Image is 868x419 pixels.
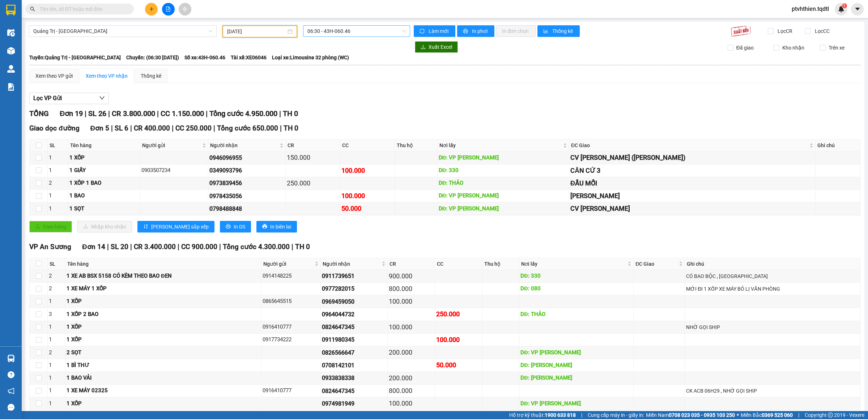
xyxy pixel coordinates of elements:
span: Đã giao [733,44,757,52]
span: Tổng cước 4.950.000 [209,109,277,118]
span: | [85,109,86,118]
div: 0824647345 [322,322,387,332]
div: 0903507234 [141,166,207,175]
th: CR [388,258,435,270]
div: CK ACB 06H29 , NHỜ GỌI SHIP [686,387,859,395]
div: Thống kê [141,72,161,80]
div: 1 XỐP 2 BAO [67,310,260,319]
span: | [219,243,221,251]
span: printer [226,224,231,230]
span: SL 26 [88,109,106,118]
span: Người gửi [142,141,201,149]
div: DĐ: VP [PERSON_NAME] [520,349,632,357]
div: 1 BÌ THƯ [67,361,260,370]
div: 3 [49,310,64,319]
div: 0911739651 [322,272,387,281]
div: 200.000 [389,373,434,383]
div: 1 [49,297,64,306]
button: In đơn chọn [496,25,536,37]
div: 0798488848 [209,204,284,213]
th: Thu hộ [395,140,437,151]
span: ĐC Giao [571,141,808,149]
b: Tuyến: Quảng Trị - [GEOGRAPHIC_DATA] [29,55,121,60]
div: 800.000 [389,284,434,294]
strong: 1900 633 818 [545,412,576,418]
span: caret-down [854,6,861,12]
div: 1 [49,205,67,213]
span: SL 20 [111,243,128,251]
span: CC 1.150.000 [161,109,204,118]
th: SL [48,258,65,270]
span: | [130,243,132,251]
button: printerIn biên lai [256,221,297,232]
div: 2 [49,349,64,357]
span: Nơi lấy [439,141,562,149]
div: 100.000 [341,191,393,201]
th: Ghi chú [685,258,860,270]
button: bar-chartThống kê [537,25,580,37]
div: CV [PERSON_NAME] [570,204,814,214]
img: logo-vxr [6,5,16,16]
div: DĐ: 330 [520,272,632,281]
div: 0917734222 [263,335,319,344]
div: 1 XỐP [67,399,260,408]
button: Lọc VP Gửi [29,93,109,104]
span: Thống kê [552,27,574,35]
span: | [213,124,215,132]
span: | [108,109,110,118]
span: ĐC Giao [635,260,677,268]
div: 1 XỐP [67,323,260,332]
strong: 0708 023 035 - 0935 103 250 [669,412,735,418]
span: CR 3.400.000 [134,243,176,251]
th: Thu hộ [482,258,519,270]
span: | [280,124,282,132]
span: Tổng cước 650.000 [217,124,278,132]
span: Hỗ trợ kỹ thuật: [509,411,576,419]
div: 1 [49,323,64,332]
div: 150.000 [287,153,339,163]
span: aim [182,7,187,12]
span: down [99,95,105,101]
div: 50.000 [436,360,481,370]
button: uploadGiao hàng [29,221,72,232]
span: sort-ascending [143,224,148,230]
div: DĐ: VP [PERSON_NAME] [520,399,632,408]
button: caret-down [851,3,864,16]
span: Xuất Excel [429,43,452,51]
div: 100.000 [389,296,434,307]
span: Người gửi [263,260,313,268]
img: solution-icon [7,83,15,91]
span: Lọc CR [775,27,793,35]
div: 900.000 [389,271,434,281]
div: 1 BAO [69,192,139,200]
span: | [798,411,799,419]
div: 1 [49,386,64,395]
img: icon-new-feature [838,6,844,12]
th: Ghi chú [816,140,860,151]
div: DĐ: [PERSON_NAME] [520,361,632,370]
span: | [292,243,293,251]
button: syncLàm mới [414,25,455,37]
span: printer [463,29,469,34]
span: Tổng cước 4.300.000 [223,243,290,251]
span: CR 400.000 [134,124,170,132]
span: | [130,124,132,132]
span: notification [8,388,14,394]
span: Cung cấp máy in - giấy in: [588,411,644,419]
span: VP An Sương [29,243,71,251]
div: 1 [49,374,64,382]
div: 100.000 [389,322,434,332]
div: 0969459050 [322,297,387,306]
div: 1 XỐP [67,335,260,344]
span: | [111,124,113,132]
span: Số xe: 43H-060.46 [184,54,225,61]
span: | [157,109,159,118]
div: 250.000 [287,178,339,188]
img: warehouse-icon [7,47,15,55]
span: Miền Bắc [741,411,793,419]
div: 1 XE MÁY 1 XỐP [67,285,260,293]
div: 1 [49,399,64,408]
div: 200.000 [389,347,434,358]
div: Xem theo VP gửi [35,72,73,80]
span: Lọc VP Gửi [33,94,62,103]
